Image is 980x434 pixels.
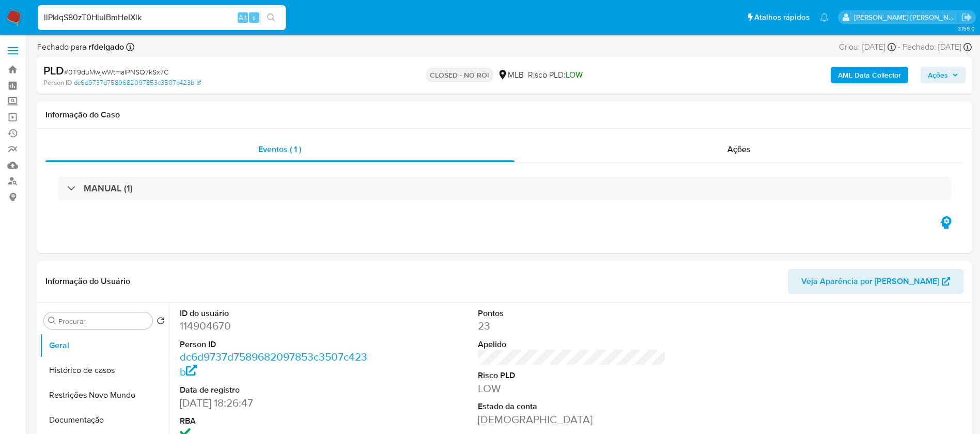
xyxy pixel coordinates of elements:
div: MLB [497,69,524,81]
p: renata.fdelgado@mercadopago.com.br [854,12,958,22]
span: Risco PLD: [528,69,583,81]
button: Veja Aparência por [PERSON_NAME] [788,269,963,294]
button: Procurar [48,317,56,325]
a: Notificações [820,13,829,22]
dd: 114904670 [180,319,368,333]
dt: Risco PLD [478,370,666,381]
dt: Data de registro [180,384,368,396]
input: Pesquise usuários ou casos... [38,11,286,24]
dt: Estado da conta [478,401,666,412]
div: Criou: [DATE] [839,41,896,53]
span: Veja Aparência por [PERSON_NAME] [801,269,939,294]
span: Alt [239,12,247,22]
span: LOW [566,69,583,81]
span: Ações [928,67,948,83]
dt: ID do usuário [180,308,368,319]
button: Geral [40,333,169,358]
b: PLD [43,62,64,79]
h3: MANUAL (1) [84,183,133,194]
span: Eventos ( 1 ) [258,143,301,155]
dd: [DATE] 18:26:47 [180,396,368,410]
a: dc6d9737d7589682097853c3507c423b [180,349,367,379]
dd: LOW [478,381,666,396]
div: Fechado: [DATE] [903,41,972,53]
a: Sair [961,12,972,23]
button: Restrições Novo Mundo [40,383,169,408]
span: # 0T9duMwjwWtmalPNSQ7kSx7C [64,67,168,77]
b: rfdelgado [86,41,124,53]
dd: [DEMOGRAPHIC_DATA] [478,412,666,427]
b: AML Data Collector [838,67,901,83]
h1: Informação do Usuário [45,276,130,287]
dd: 23 [478,319,666,333]
b: Person ID [43,78,72,87]
p: CLOSED - NO ROI [426,68,493,82]
input: Procurar [58,317,148,326]
dt: Person ID [180,339,368,350]
h1: Informação do Caso [45,110,963,120]
button: Ações [921,67,966,83]
span: s [253,12,256,22]
span: Ações [727,143,751,155]
button: Histórico de casos [40,358,169,383]
span: - [898,41,900,53]
button: AML Data Collector [831,67,908,83]
dt: RBA [180,415,368,427]
a: dc6d9737d7589682097853c3507c423b [74,78,201,87]
div: MANUAL (1) [58,176,951,200]
dt: Pontos [478,308,666,319]
button: Documentação [40,408,169,432]
dt: Apelido [478,339,666,350]
span: Atalhos rápidos [754,12,810,23]
button: Retornar ao pedido padrão [157,317,165,328]
button: search-icon [260,10,282,25]
span: Fechado para [37,41,124,53]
